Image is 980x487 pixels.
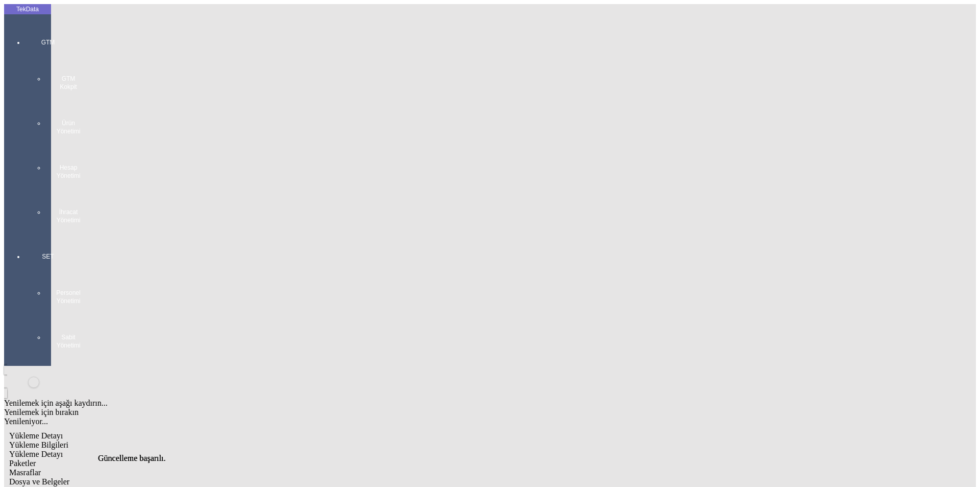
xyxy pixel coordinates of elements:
div: TekData [4,5,51,13]
span: Sabit Yönetimi [53,333,84,350]
span: İhracat Yönetimi [53,208,84,224]
span: SET [33,252,63,261]
span: Masraflar [9,468,41,477]
div: Yenilemek için aşağı kaydırın... [4,399,823,408]
div: Yenilemek için bırakın [4,408,823,417]
span: GTM Kokpit [53,75,84,91]
div: Güncelleme başarılı. [98,454,882,463]
div: Yenileniyor... [4,417,823,426]
span: Dosya ve Belgeler [9,477,69,486]
span: Yükleme Detayı [9,450,63,458]
span: Personel Yönetimi [53,289,84,305]
span: Hesap Yönetimi [53,164,84,180]
span: Yükleme Detayı [9,431,63,440]
span: Ürün Yönetimi [53,119,84,135]
span: GTM [33,38,63,47]
span: Paketler [9,459,36,468]
span: Yükleme Bilgileri [9,440,68,449]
